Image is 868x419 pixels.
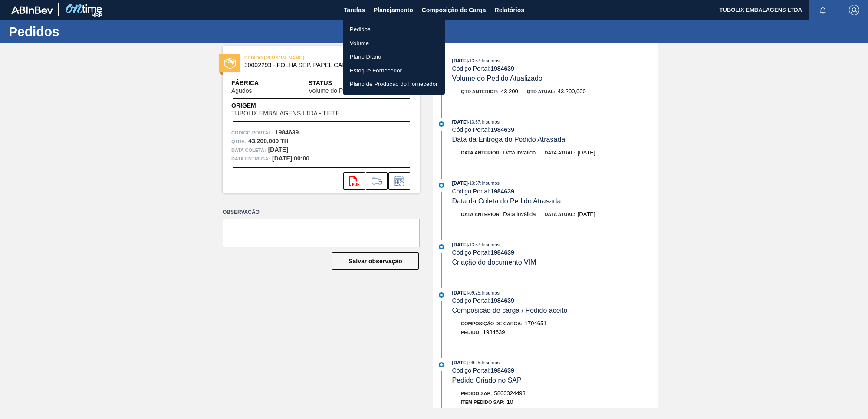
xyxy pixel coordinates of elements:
a: Volume [343,36,445,50]
a: Pedidos [343,23,445,36]
a: Plano de Produção do Fornecedor [343,77,445,91]
a: Plano Diário [343,50,445,64]
a: Estoque Fornecedor [343,64,445,78]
